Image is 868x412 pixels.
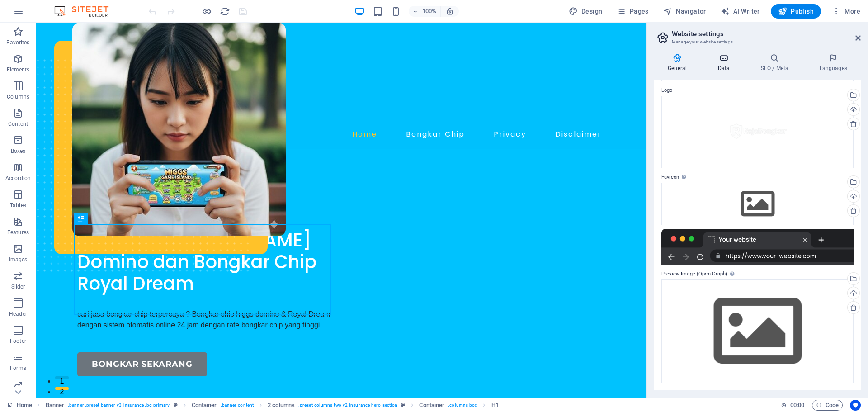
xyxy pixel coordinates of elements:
span: : [797,402,798,408]
h4: SEO / Meta [747,53,806,72]
span: 00 00 [790,400,804,411]
i: This element is a customizable preset [174,403,178,407]
div: Select files from the file manager, stock photos, or upload file(s) [661,279,854,383]
span: Click to select. Double-click to edit [268,400,295,411]
div: rajabongkar-W0r5rpj-p6PKaTzZcBRcXA.png [661,96,854,168]
h6: Session time [781,400,805,411]
h4: Languages [806,53,861,72]
p: Accordion [5,175,31,182]
button: Navigator [660,4,710,19]
p: Footer [10,337,26,345]
i: This element is a customizable preset [401,403,405,407]
button: 1 [19,353,33,357]
p: Content [8,120,28,128]
nav: breadcrumb [46,400,499,411]
span: Code [816,400,839,411]
span: Click to select. Double-click to edit [491,400,499,411]
button: 2 [19,364,33,368]
div: Design (Ctrl+Alt+Y) [565,4,606,19]
span: Design [569,7,603,16]
button: More [828,4,864,19]
p: Slider [11,283,25,290]
p: Elements [7,66,30,73]
span: . columns-box [448,400,477,411]
h3: Manage your website settings [672,38,843,46]
button: Click here to leave preview mode and continue editing [201,6,212,17]
span: Click to select. Double-click to edit [419,400,444,411]
p: Boxes [11,147,26,155]
img: Editor Logo [52,6,120,17]
span: Navigator [663,7,706,16]
span: . banner .preset-banner-v3-insurance .bg-primary [68,400,170,411]
i: Reload page [220,6,230,17]
a: Click to cancel selection. Double-click to open Pages [7,400,32,411]
span: . preset-columns-two-v2-insurance-hero-section [298,400,397,411]
span: More [832,7,860,16]
button: Design [565,4,606,19]
span: Publish [778,7,814,16]
label: Logo [661,85,854,96]
button: 100% [409,6,441,17]
span: AI Writer [721,7,760,16]
span: Click to select. Double-click to edit [192,400,217,411]
p: Forms [10,365,26,372]
label: Preview Image (Open Graph) [661,269,854,279]
button: Usercentrics [850,400,861,411]
p: Tables [10,202,26,209]
p: Columns [7,93,29,100]
h2: Website settings [672,30,861,38]
h4: Data [704,53,747,72]
p: Features [7,229,29,236]
button: AI Writer [717,4,764,19]
div: Select files from the file manager, stock photos, or upload file(s) [661,183,854,225]
span: . banner-content [221,400,254,411]
label: Favicon [661,172,854,183]
button: Publish [771,4,821,19]
p: Header [9,310,27,317]
span: Pages [617,7,648,16]
i: On resize automatically adjust zoom level to fit chosen device. [446,7,454,15]
button: Code [812,400,843,411]
button: reload [219,6,230,17]
button: Pages [613,4,652,19]
p: Favorites [6,39,29,46]
h4: General [654,53,704,72]
span: Click to select. Double-click to edit [46,400,65,411]
h6: 100% [422,6,437,17]
p: Images [9,256,28,263]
